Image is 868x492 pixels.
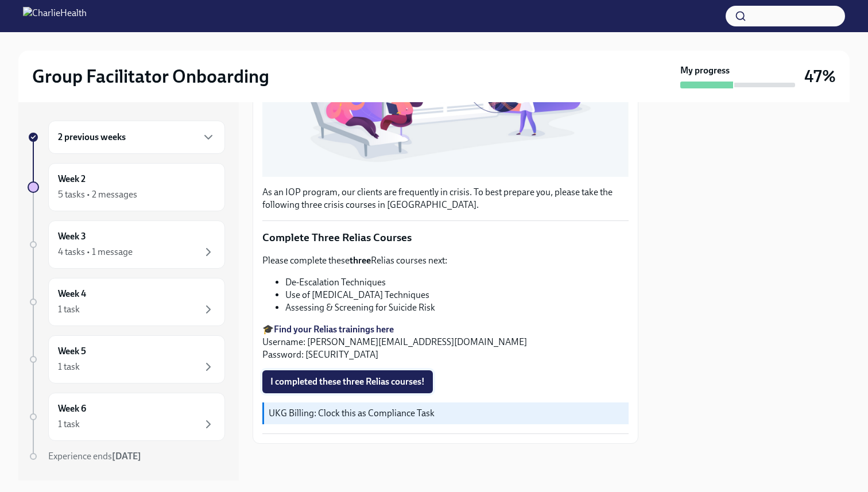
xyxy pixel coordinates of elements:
[804,66,836,87] h3: 47%
[58,402,86,415] h6: Week 6
[262,186,629,211] p: As an IOP program, our clients are frequently in crisis. To best prepare you, please take the fol...
[112,451,141,462] strong: [DATE]
[48,121,225,154] div: 2 previous weeks
[58,230,86,243] h6: Week 3
[285,289,629,301] li: Use of [MEDICAL_DATA] Techniques
[32,65,269,88] h2: Group Facilitator Onboarding
[58,288,86,300] h6: Week 4
[58,361,80,373] div: 1 task
[28,163,225,211] a: Week 25 tasks • 2 messages
[262,254,629,267] p: Please complete these Relias courses next:
[680,64,730,77] strong: My progress
[28,220,225,269] a: Week 34 tasks • 1 message
[28,393,225,441] a: Week 61 task
[58,131,126,144] h6: 2 previous weeks
[270,376,425,388] span: I completed these three Relias courses!
[350,255,371,266] strong: three
[58,345,86,358] h6: Week 5
[274,324,394,335] a: Find your Relias trainings here
[28,278,225,326] a: Week 41 task
[48,451,141,462] span: Experience ends
[58,246,133,258] div: 4 tasks • 1 message
[58,418,80,431] div: 1 task
[262,323,629,361] p: 🎓 Username: [PERSON_NAME][EMAIL_ADDRESS][DOMAIN_NAME] Password: [SECURITY_DATA]
[58,303,80,316] div: 1 task
[262,370,433,393] button: I completed these three Relias courses!
[262,230,629,245] p: Complete Three Relias Courses
[269,407,624,420] p: UKG Billing: Clock this as Compliance Task
[285,276,629,289] li: De-Escalation Techniques
[58,188,137,201] div: 5 tasks • 2 messages
[285,301,629,314] li: Assessing & Screening for Suicide Risk
[58,173,86,185] h6: Week 2
[23,7,87,25] img: CharlieHealth
[28,335,225,383] a: Week 51 task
